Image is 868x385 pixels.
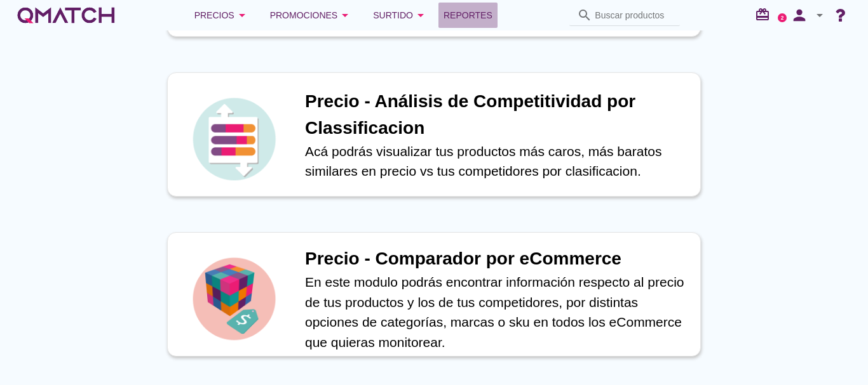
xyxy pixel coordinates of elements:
div: Surtido [373,8,428,23]
a: 2 [778,13,787,22]
p: Acá podrás visualizar tus productos más caros, más baratos similares en precio vs tus competidore... [305,141,688,181]
i: arrow_drop_down [234,8,250,23]
i: person [787,6,812,24]
i: arrow_drop_down [337,8,353,23]
div: Precios [194,8,250,23]
text: 2 [781,15,784,20]
i: arrow_drop_down [812,8,827,23]
i: search [577,8,592,23]
button: Promociones [260,3,363,28]
a: iconPrecio - Análisis de Competitividad por ClassificacionAcá podrás visualizar tus productos más... [149,72,719,197]
span: Reportes [444,8,492,23]
a: iconPrecio - Comparador por eCommerceEn este modulo podrás encontrar información respecto al prec... [149,232,719,356]
a: Reportes [438,3,498,28]
img: icon [189,95,278,183]
p: En este modulo podrás encontrar información respecto al precio de tus productos y los de tus comp... [305,272,688,352]
h1: Precio - Análisis de Competitividad por Classificacion [305,88,688,141]
i: redeem [755,7,775,22]
button: Precios [184,3,260,28]
i: arrow_drop_down [413,8,428,23]
div: Promociones [270,8,353,23]
img: icon [189,254,278,343]
a: white-qmatch-logo [15,3,117,28]
button: Surtido [363,3,438,28]
h1: Precio - Comparador por eCommerce [305,245,688,272]
input: Buscar productos [595,5,672,25]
